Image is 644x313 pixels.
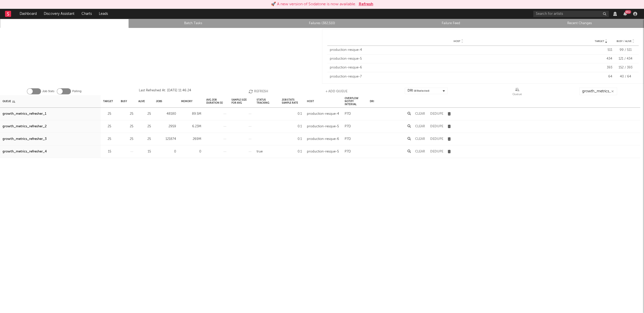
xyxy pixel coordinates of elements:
div: Status Tracking [257,96,277,107]
div: production-resque-5 [330,56,587,61]
input: Search... [579,88,617,95]
label: Job Stats [42,88,54,94]
div: 25 [103,136,111,142]
div: DRI [408,88,429,94]
div: 0.1 [282,124,302,130]
a: growth_metrics_refresher_4 [3,149,47,155]
div: 121874 [156,136,176,142]
div: 🚀 A new version of Sodatone is now available. [271,1,356,7]
div: Job Stats Sample Rate [282,96,302,107]
button: Clear [415,125,425,128]
div: 25 [138,111,151,117]
button: Clear [415,150,425,153]
a: Dashboard [16,9,40,19]
button: Dedupe [430,150,443,153]
div: 511 [590,48,612,53]
div: 99 + [625,10,631,14]
a: Queue Stats [3,20,126,26]
button: + Add Queue [326,88,347,95]
a: Charts [78,9,95,19]
button: Dedupe [430,112,443,115]
div: production-resque-5 [307,149,339,155]
div: production-resque-5 [307,124,339,130]
div: 25 [138,124,151,130]
div: 99 / 511 [615,48,636,53]
div: 25 [103,124,111,130]
div: 25 [121,136,133,142]
div: P7D [345,111,351,117]
a: Failure Feed [389,20,512,26]
button: Dedupe [430,137,443,141]
div: Queue [512,91,522,97]
div: 0.1 [282,111,302,117]
div: 15 [138,149,151,155]
div: 89.5M [181,111,201,117]
div: Alive [138,96,145,107]
div: P7D [345,136,351,142]
div: 6.23M [181,124,201,130]
div: 25 [103,111,111,117]
div: P7D [345,124,351,130]
div: production-resque-7 [330,74,587,79]
div: 0.1 [282,136,302,142]
div: Sample Size For Avg [231,96,252,107]
button: Clear [415,137,425,141]
button: Dedupe [430,125,443,128]
a: Discovery Assistant [40,9,78,19]
div: 25 [138,136,151,142]
span: Busy / Alive [617,40,632,43]
div: true [257,149,263,155]
div: Busy [121,96,127,107]
div: Target [103,96,113,107]
div: Jobs [156,96,162,107]
div: 25 [121,124,133,130]
span: Host [454,40,460,43]
a: growth_metrics_refresher_2 [3,124,47,130]
button: Clear [415,112,425,115]
div: production-resque-4 [307,111,339,117]
div: Queue [512,88,522,97]
div: production-resque-6 [307,136,339,142]
div: Avg Job Duration (s) [206,96,226,107]
div: 64 [590,74,612,79]
div: Queue [3,96,15,107]
div: DRI [370,96,374,107]
button: 99+ [623,12,627,16]
span: ( 8 / 8 selected) [414,88,429,94]
div: 15 [103,149,111,155]
div: 152 / 393 [615,65,636,70]
a: growth_metrics_refresher_1 [3,111,46,117]
a: Leads [95,9,111,19]
div: 25 [121,111,133,117]
div: 0.1 [282,149,302,155]
div: 121 / 434 [615,56,636,61]
div: 0 [156,149,176,155]
div: production-resque-6 [330,65,587,70]
label: Polling [72,88,82,94]
div: production-resque-4 [330,48,587,53]
div: 40 / 64 [615,74,636,79]
div: Overflow Notify Interval [345,96,365,107]
div: Memory [181,96,192,107]
a: growth_metrics_refresher_3 [3,136,47,142]
div: 269M [181,136,201,142]
span: Target [595,40,604,43]
input: Search for artists [533,11,609,17]
a: Batch Tasks [132,20,255,26]
a: Failures (382,510) [260,20,384,26]
div: P7D [345,149,351,155]
div: 434 [590,56,612,61]
button: Refresh [249,88,268,95]
div: 0 [181,149,201,155]
div: Last Refreshed At: [DATE] 11:46:24 [139,88,191,95]
div: Host [307,96,314,107]
a: Recent Changes [518,20,641,26]
div: 2959 [156,124,176,130]
div: 48180 [156,111,176,117]
div: 393 [590,65,612,70]
button: Refresh [359,1,373,7]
